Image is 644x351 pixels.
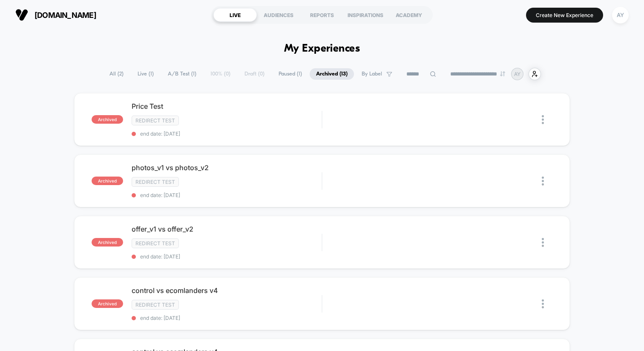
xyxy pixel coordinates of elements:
span: archived [92,115,123,124]
button: [DOMAIN_NAME] [13,8,99,22]
span: offer_v1 vs offer_v2 [132,225,322,233]
img: close [542,115,544,124]
span: archived [92,238,123,247]
div: AUDIENCES [257,8,300,22]
p: AY [514,71,520,77]
span: end date: [DATE] [132,131,322,137]
span: Redirect Test [132,116,179,125]
span: Paused ( 1 ) [272,68,308,80]
span: end date: [DATE] [132,315,322,321]
span: Price Test [132,102,322,110]
span: archived [92,177,123,185]
img: end [500,71,505,76]
span: All ( 2 ) [103,68,130,80]
img: close [542,299,544,308]
span: A/B Test ( 1 ) [161,68,203,80]
span: [DOMAIN_NAME] [34,11,96,20]
span: photos_v1 vs photos_v2 [132,163,322,172]
span: Redirect Test [132,238,179,248]
img: close [542,177,544,186]
span: Redirect Test [132,177,179,187]
span: By Label [362,71,382,77]
span: end date: [DATE] [132,192,322,198]
img: Visually logo [15,9,28,21]
div: REPORTS [300,8,344,22]
img: close [542,238,544,247]
span: archived [92,299,123,308]
h1: My Experiences [284,43,360,55]
span: control vs ecomlanders v4 [132,286,322,295]
div: AY [612,7,629,23]
span: Live ( 1 ) [131,68,160,80]
div: ACADEMY [387,8,431,22]
div: LIVE [213,8,257,22]
span: end date: [DATE] [132,253,322,260]
button: Create New Experience [526,8,603,23]
span: Redirect Test [132,300,179,310]
button: AY [609,6,631,24]
div: INSPIRATIONS [344,8,387,22]
span: Archived ( 13 ) [310,68,354,80]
